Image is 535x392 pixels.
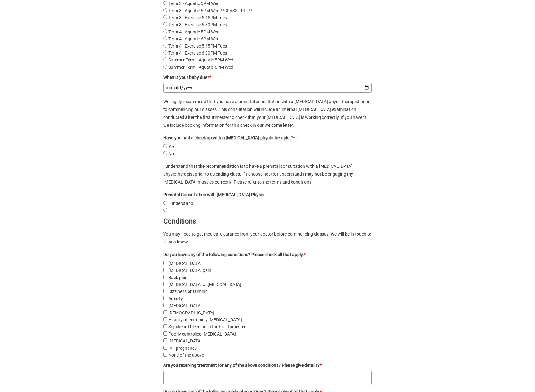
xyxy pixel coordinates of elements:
label: History of extremely [MEDICAL_DATA] [168,317,242,322]
label: When is your baby due? [163,74,372,81]
label: Term 4 - Exercise 5:15PM Tues [168,44,227,49]
label: Anxiety [168,296,183,301]
label: Back pain [168,275,188,280]
title: Conditions [163,217,372,225]
p: You may need to get medical clearance from your doctor before commencing classes. We will be in t... [163,230,372,246]
label: [MEDICAL_DATA] [168,303,202,308]
label: No [168,151,174,156]
label: Poorly controlled [MEDICAL_DATA] [168,331,236,336]
p: I understand that the recommendation is to have a prenatal consultation with a [MEDICAL_DATA] phy... [163,162,372,186]
label: Term 4 - Aquatic 6PM Wed [168,36,219,41]
label: Term 3 - Exercise 5:15PM Tues [168,15,227,20]
label: [MEDICAL_DATA] pain [168,268,211,273]
legend: Prenatal Consultation with [MEDICAL_DATA] Physio [163,191,264,198]
label: Yes [168,144,175,149]
label: Term 3 - Exercise 6:30PM Tues [168,22,227,27]
label: Term 4 - Aquatic 5PM Wed [168,29,219,34]
label: Are you receiving treatment for any of the above conditions? Please give details? [163,362,372,369]
label: None of the above [168,353,204,358]
label: [MEDICAL_DATA] or [MEDICAL_DATA] [168,282,241,287]
label: Significant bleeding in the first trimester [168,324,246,329]
legend: Have you had a check up with a [MEDICAL_DATA] physiotherapist? [163,134,295,141]
label: Summer Term - Aquatic 5PM Wed [168,57,233,62]
legend: Do you have any of the following conditions? Please check all that apply. [163,251,372,258]
p: We highly recommend that you have a prenatal consultation with a [MEDICAL_DATA] physiotherapist p... [163,98,372,130]
label: I understand [168,201,193,206]
label: IVF pregnancy [168,346,197,351]
label: Term 3 - Aquatic 5PM Wed [168,1,219,6]
label: Term 3 - Aquatic 6PM Wed **CLASS FULL** [168,8,253,13]
label: Summer Term - Aquatic 6PM Wed [168,65,233,70]
label: Dizziness or fainting [168,289,208,294]
label: Term 4 - Exercise 6:30PM Tues [168,50,227,56]
label: [MEDICAL_DATA] [168,261,202,266]
label: [DEMOGRAPHIC_DATA] [168,310,214,315]
label: [MEDICAL_DATA] [168,338,202,343]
